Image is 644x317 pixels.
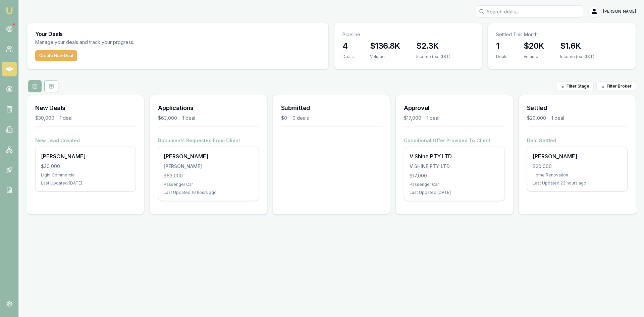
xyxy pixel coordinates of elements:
h3: $20K [524,41,544,51]
div: Passenger Car [164,182,253,187]
h3: Your Deals [35,31,320,37]
h3: New Deals [35,103,136,113]
div: $30,000 [35,115,54,121]
p: Pipeline [342,31,474,38]
div: Last Updated: [DATE] [410,190,499,195]
div: $63,000 [164,172,253,179]
div: Last Updated: 16 hours ago [164,190,253,195]
div: 1 deal [427,115,439,121]
div: $17,000 [410,172,499,179]
div: 1 deal [551,115,564,121]
div: Income (ex. GST) [560,54,594,59]
div: Volume [524,54,544,59]
div: [PERSON_NAME] [41,152,130,160]
div: Deals [342,54,354,59]
div: 1 deal [182,115,195,121]
h3: Approval [404,103,504,113]
div: $30,000 [41,163,130,170]
h3: $2.3K [416,41,450,51]
span: Filter Stage [567,84,589,89]
p: Manage your deals and track your progress. [35,39,207,46]
button: Filter Broker [596,82,636,91]
div: $63,000 [158,115,177,121]
button: Filter Stage [556,82,594,91]
div: [PERSON_NAME] [533,152,622,160]
p: Settled This Month [496,31,628,38]
div: [PERSON_NAME] [164,152,253,160]
h4: Documents Requested From Client [158,137,259,144]
div: $20,000 [533,163,622,170]
div: Home Renovation [533,172,622,178]
h3: $136.8K [370,41,400,51]
div: Passenger Car [410,182,499,187]
img: emu-icon-u.png [5,7,13,15]
h3: Applications [158,103,259,113]
div: Last Updated: [DATE] [41,180,130,186]
h3: 1 [496,41,507,51]
div: $0 [281,115,287,121]
div: 0 deals [292,115,309,121]
h3: Settled [527,103,628,113]
h3: Submitted [281,103,382,113]
h4: Conditional Offer Provided To Client [404,137,504,144]
div: $17,000 [404,115,421,121]
div: Income (ex. GST) [416,54,450,59]
h3: 4 [342,41,354,51]
div: Volume [370,54,400,59]
div: 1 deal [60,115,72,121]
div: Deals [496,54,507,59]
input: Search deals [476,5,583,17]
div: V Shine PTY LTD [410,152,499,160]
div: V SHINE PTY LTD [410,163,499,170]
div: Last Updated: 23 hours ago [533,180,622,186]
div: $20,000 [527,115,546,121]
h4: New Lead Created [35,137,136,144]
h4: Deal Settled [527,137,628,144]
div: [PERSON_NAME] [164,163,253,170]
div: Light Commercial [41,172,130,178]
span: [PERSON_NAME] [603,9,636,14]
span: Filter Broker [607,84,632,89]
h3: $1.6K [560,41,594,51]
button: Create New Deal [35,50,77,61]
